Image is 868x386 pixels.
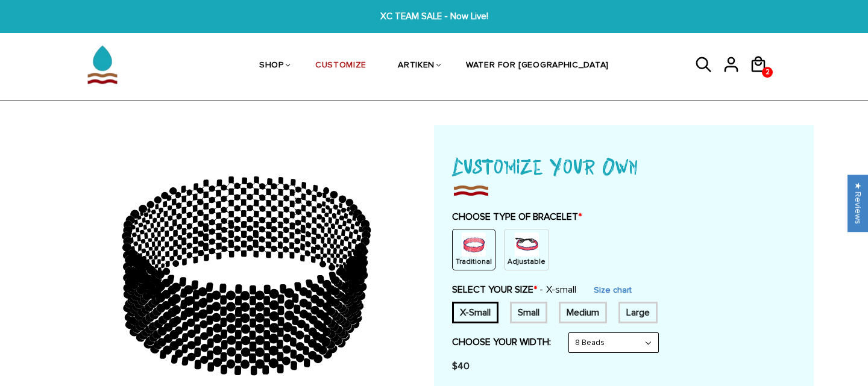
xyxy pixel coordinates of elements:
[398,35,435,97] a: ARTIKEN
[456,257,492,267] p: Traditional
[466,35,609,97] a: WATER FOR [GEOGRAPHIC_DATA]
[539,284,576,296] span: X-small
[452,302,498,323] div: 6 inches
[749,77,776,79] a: 2
[515,232,539,257] img: string.PNG
[559,302,607,323] div: 7.5 inches
[315,35,366,97] a: CUSTOMIZE
[510,302,547,323] div: 7 inches
[763,63,773,81] span: 2
[462,232,486,257] img: non-string.png
[618,302,658,323] div: 8 inches
[452,284,576,296] label: SELECT YOUR SIZE
[259,35,284,97] a: SHOP
[452,149,796,182] h1: Customize Your Own
[452,336,551,348] label: CHOOSE YOUR WIDTH:
[594,285,632,295] a: Size chart
[508,257,546,267] p: Adjustable
[452,182,489,199] img: imgboder_100x.png
[504,229,549,270] div: String
[452,229,495,270] div: Non String
[848,175,868,232] div: Click to open Judge.me floating reviews tab
[452,360,470,372] span: $40
[452,211,796,223] label: CHOOSE TYPE OF BRACELET
[268,10,600,23] span: XC TEAM SALE - Now Live!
